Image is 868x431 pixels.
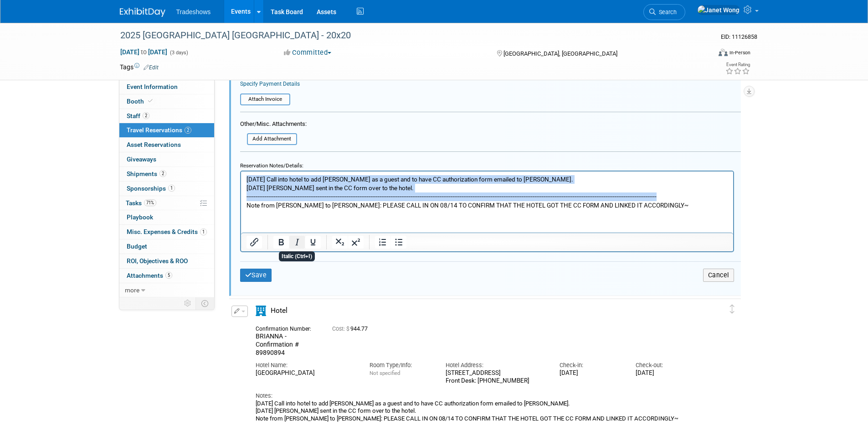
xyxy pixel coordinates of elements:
[119,239,214,254] a: Budget
[185,127,191,134] span: 2
[119,283,214,297] a: more
[200,228,207,235] span: 1
[370,361,432,369] div: Room Type/Info:
[256,323,318,332] div: Confirmation Number:
[721,33,757,40] span: Event ID: 11126858
[176,8,211,16] span: Tradeshows
[127,170,166,177] span: Shipments
[703,269,734,282] button: Cancel
[119,152,214,166] a: Giveaways
[273,236,289,249] button: Bold
[168,185,175,192] span: 1
[119,182,214,196] a: Sponsorships1
[127,243,147,250] span: Budget
[117,27,697,44] div: 2025 [GEOGRAPHIC_DATA] [GEOGRAPHIC_DATA] - 20x20
[119,210,214,224] a: Playbook
[127,141,181,148] span: Asset Reservations
[370,370,400,376] span: Not specified
[119,80,214,94] a: Event Information
[120,62,159,72] td: Tags
[657,47,751,61] div: Event Format
[271,306,288,315] span: Hotel
[281,48,335,57] button: Committed
[144,199,156,206] span: 71%
[560,361,622,369] div: Check-in:
[256,400,699,422] div: [DATE] Call into hotel to add [PERSON_NAME] as a guest and to have CC authorization form emailed ...
[256,306,266,316] i: Hotel
[240,269,272,282] button: Save
[240,120,307,130] div: Other/Misc. Attachments:
[241,171,733,233] iframe: Rich Text Area
[127,213,153,221] span: Playbook
[120,8,165,17] img: ExhibitDay
[127,185,175,192] span: Sponsorships
[119,254,214,268] a: ROI, Objectives & ROO
[656,9,677,16] span: Search
[127,98,154,105] span: Booth
[247,236,262,249] button: Insert/edit link
[119,138,214,152] a: Asset Reservations
[127,257,188,265] span: ROI, Objectives & ROO
[256,369,356,377] div: [GEOGRAPHIC_DATA]
[169,50,188,56] span: (3 days)
[126,199,156,207] span: Tasks
[159,170,166,177] span: 2
[120,48,168,56] span: [DATE] [DATE]
[180,297,196,309] td: Personalize Event Tab Strip
[127,126,191,134] span: Travel Reservations
[119,225,214,239] a: Misc. Expenses & Credits1
[636,369,698,377] div: [DATE]
[643,4,685,20] a: Search
[503,50,617,57] span: [GEOGRAPHIC_DATA], [GEOGRAPHIC_DATA]
[144,64,159,71] a: Edit
[119,123,214,137] a: Travel Reservations2
[446,369,546,385] div: [STREET_ADDRESS] Front Desk: [PHONE_NUMBER]
[165,272,172,279] span: 5
[256,361,356,369] div: Hotel Name:
[332,326,350,332] span: Cost: $
[139,48,148,56] span: to
[119,196,214,210] a: Tasks71%
[127,83,178,90] span: Event Information
[391,236,406,249] button: Bullet list
[127,112,149,119] span: Staff
[348,236,364,249] button: Superscript
[127,272,172,279] span: Attachments
[143,112,149,119] span: 2
[289,236,305,249] button: Italic
[240,81,300,87] a: Specify Payment Details
[127,156,156,163] span: Giveaways
[256,392,699,400] div: Notes:
[560,369,622,377] div: [DATE]
[375,236,390,249] button: Numbered list
[636,361,698,369] div: Check-out:
[119,269,214,283] a: Attachments5
[697,5,740,15] img: Janet Wong
[119,94,214,109] a: Booth
[719,49,728,56] img: Format-Inperson.png
[730,305,734,314] i: Click and drag to move item
[446,361,546,369] div: Hotel Address:
[148,99,153,104] i: Booth reservation complete
[729,49,750,56] div: In-Person
[256,332,299,356] span: BRIANNA - Confirmation # 89890894
[332,236,348,249] button: Subscript
[125,286,139,294] span: more
[305,236,321,249] button: Underline
[240,158,734,171] div: Reservation Notes/Details:
[195,297,214,309] td: Toggle Event Tabs
[332,326,371,332] span: 944.77
[127,228,207,235] span: Misc. Expenses & Credits
[725,62,750,67] div: Event Rating
[119,167,214,181] a: Shipments2
[119,109,214,123] a: Staff2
